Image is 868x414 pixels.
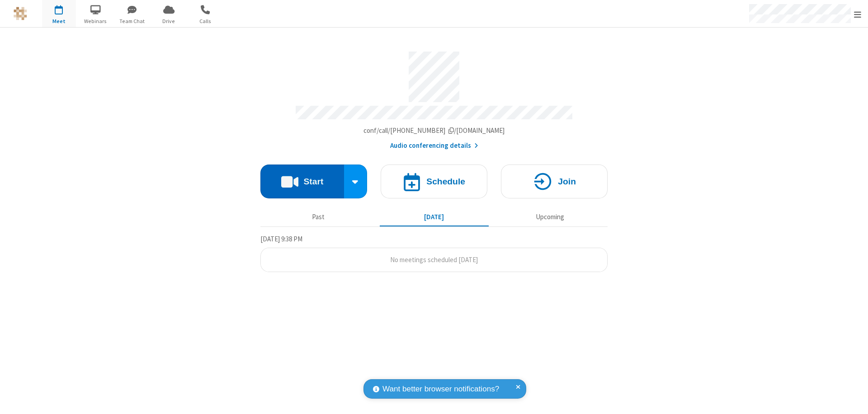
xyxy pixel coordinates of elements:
[260,234,608,273] section: Today's Meetings
[382,383,499,395] span: Want better browser notifications?
[79,17,113,25] span: Webinars
[390,255,478,264] span: No meetings scheduled [DATE]
[152,17,186,25] span: Drive
[344,165,368,198] div: Start conference options
[390,141,478,151] button: Audio conferencing details
[495,208,604,226] button: Upcoming
[363,126,505,136] button: Copy my meeting room linkCopy my meeting room link
[264,208,373,226] button: Past
[380,208,489,226] button: [DATE]
[260,235,302,243] span: [DATE] 9:38 PM
[189,17,222,25] span: Calls
[260,165,344,198] button: Start
[426,177,465,186] h4: Schedule
[363,126,505,135] span: Copy my meeting room link
[260,45,608,151] section: Account details
[558,177,576,186] h4: Join
[381,165,487,198] button: Schedule
[42,17,76,25] span: Meet
[14,7,27,20] img: QA Selenium DO NOT DELETE OR CHANGE
[303,177,323,186] h4: Start
[501,165,608,198] button: Join
[115,17,149,25] span: Team Chat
